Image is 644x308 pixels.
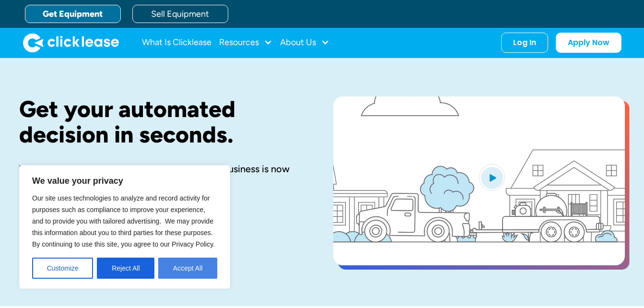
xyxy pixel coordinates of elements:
[23,33,119,52] img: Clicklease logo
[32,175,217,187] p: We value your privacy
[479,164,505,191] img: Blue play button logo on a light blue circular background
[219,33,272,52] div: Resources
[19,163,303,188] div: The equipment you need to start or grow your business is now affordable with Clicklease.
[556,33,621,53] a: Apply Now
[280,33,329,52] div: About Us
[32,258,93,279] button: Customize
[142,33,211,52] a: What Is Clicklease
[19,165,230,289] div: We value your privacy
[158,258,217,279] button: Accept All
[32,194,215,248] span: Our site uses technologies to analyze and record activity for purposes such as compliance to impr...
[132,5,228,23] a: Sell Equipment
[25,5,121,23] a: Get Equipment
[19,96,303,147] h1: Get your automated decision in seconds.
[513,38,536,47] div: Log In
[333,96,625,265] a: open lightbox
[97,258,154,279] button: Reject All
[23,33,119,52] a: home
